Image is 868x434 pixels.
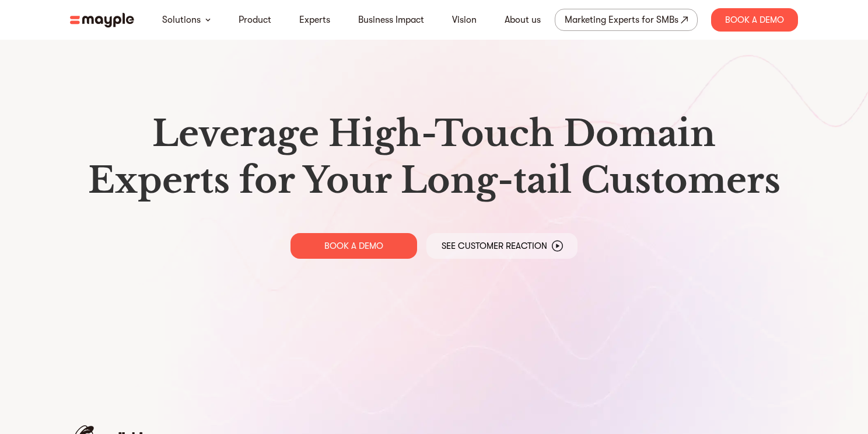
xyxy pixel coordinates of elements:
[442,240,547,252] p: See Customer Reaction
[555,9,698,31] a: Marketing Experts for SMBs
[205,18,211,22] img: arrow-down
[426,233,577,259] a: See Customer Reaction
[70,13,134,27] img: mayple-logo
[565,12,678,28] div: Marketing Experts for SMBs
[290,233,417,259] a: BOOK A DEMO
[452,13,477,27] a: Vision
[299,13,330,27] a: Experts
[324,240,383,252] p: BOOK A DEMO
[239,13,271,27] a: Product
[162,13,201,27] a: Solutions
[358,13,424,27] a: Business Impact
[79,110,789,204] h1: Leverage High-Touch Domain Experts for Your Long-tail Customers
[711,8,798,32] div: Book A Demo
[505,13,541,27] a: About us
